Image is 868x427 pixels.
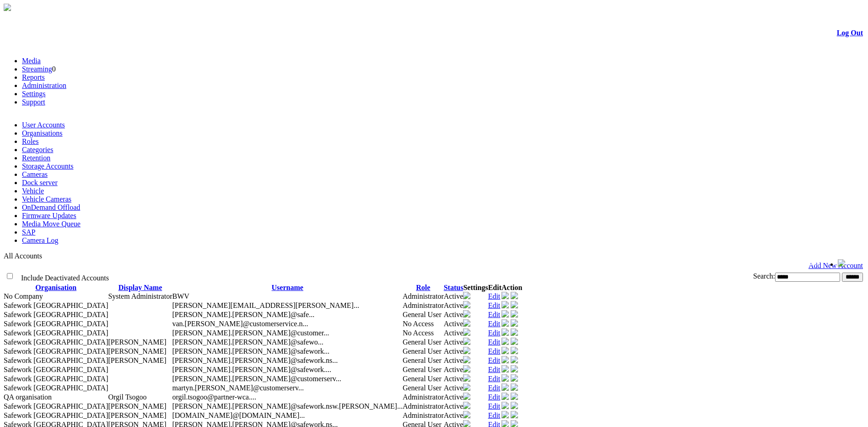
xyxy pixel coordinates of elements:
img: mfa-shield-white-icon.svg [511,365,518,372]
span: Safework [GEOGRAPHIC_DATA] [4,301,108,309]
div: Search: [423,272,863,282]
a: Edit [488,411,501,419]
span: Safework [GEOGRAPHIC_DATA] [4,329,108,337]
td: Active [444,319,464,328]
span: simon.petley@safework.nsw.gov.au [172,301,359,309]
a: Edit [488,402,501,410]
img: mfa-shield-white-icon.svg [511,374,518,382]
img: user-active-green-icon.svg [501,393,509,400]
td: Active [444,328,464,338]
a: Edit [488,375,501,383]
td: General User [403,347,444,356]
a: Deactivate [501,320,509,328]
span: michael.preston@safework.nsw.gov.au [172,366,331,373]
span: Contact Method: SMS and Email [108,393,146,401]
img: mfa-shield-white-icon.svg [511,347,518,354]
a: Organisation [35,284,76,291]
span: michael.campbell@customerservice.nsw.gov.au [172,329,329,337]
a: Deactivate [501,366,509,374]
td: Active [444,356,464,365]
span: Contact Method: SMS and Email [108,411,166,419]
a: Deactivate [501,339,509,346]
a: MFA Not Set [511,339,518,346]
img: camera24.png [463,356,470,363]
span: van.luu@customerservice.nsw.gov.au [172,320,308,328]
td: Active [444,411,464,420]
img: camera24.png [463,292,470,299]
td: General User [403,374,444,383]
a: Storage Accounts [22,162,73,170]
img: camera24.png [463,365,470,372]
td: Active [444,374,464,383]
img: mfa-shield-white-icon.svg [511,328,518,336]
span: Contact Method: SMS and Email [108,338,166,346]
img: user-active-green-icon.svg [501,411,509,418]
td: No Access [403,328,444,338]
a: Deactivate [501,403,509,411]
a: Deactivate [501,394,509,401]
a: Edit [488,292,501,300]
a: User Accounts [22,121,65,129]
img: mfa-shield-white-icon.svg [511,383,518,391]
a: Log Out [837,29,863,37]
a: Edit [488,329,501,337]
span: Include Deactivated Accounts [21,274,109,282]
td: Active [444,365,464,374]
a: Edit [488,384,501,392]
img: user-active-green-icon.svg [501,356,509,363]
a: Username [272,284,303,291]
img: mfa-shield-white-icon.svg [511,319,518,327]
a: Deactivate [501,375,509,383]
span: Jillian.Green@safework.nsw.gov.au [172,411,305,419]
a: Cameras [22,170,48,178]
span: Safework [GEOGRAPHIC_DATA] [4,338,108,346]
img: mfa-shield-white-icon.svg [511,356,518,363]
a: Vehicle [22,187,44,195]
a: MFA Not Set [511,357,518,365]
th: Action [501,284,522,292]
a: MFA Not Set [511,384,518,392]
a: MFA Not Set [511,366,518,374]
a: Edit [488,311,501,318]
a: Deactivate [501,302,509,310]
span: Safework [GEOGRAPHIC_DATA] [4,347,108,355]
a: Deactivate [501,412,509,420]
td: Administrator [403,393,444,402]
img: user-active-green-icon.svg [501,365,509,372]
a: Reset MFA [511,293,518,301]
th: Edit [488,284,501,292]
a: Deactivate [501,348,509,356]
span: Safework [GEOGRAPHIC_DATA] [4,356,108,364]
td: Administrator [403,411,444,420]
td: Administrator [403,292,444,301]
a: Edit [488,338,501,346]
td: Active [444,347,464,356]
a: MFA Not Set [511,403,518,411]
span: Welcome, Orgil Tsogoo (Administrator) [724,260,819,267]
a: OnDemand Offload [22,203,80,211]
a: Display Name [119,284,162,291]
img: camera24.png [463,310,470,318]
span: Safework [GEOGRAPHIC_DATA] [4,402,108,410]
td: General User [403,310,444,319]
td: Active [444,393,464,402]
img: camera24.png [463,411,470,418]
span: Contact Method: SMS and Email [108,402,166,410]
img: mfa-shield-white-icon.svg [511,301,518,308]
img: user-active-green-icon.svg [501,319,509,327]
span: Safework [GEOGRAPHIC_DATA] [4,311,108,318]
span: daniel.middleton@safework.nsw.gov.au [172,347,329,355]
a: Deactivate [501,293,509,301]
a: Deactivate [501,311,509,319]
a: Media [22,57,41,65]
td: Active [444,338,464,347]
a: Dock server [22,179,58,186]
a: MFA Not Set [511,329,518,337]
td: Active [444,402,464,411]
td: General User [403,356,444,365]
a: Retention [22,154,50,162]
a: Administration [22,82,66,89]
img: camera24.png [463,301,470,308]
td: General User [403,383,444,393]
img: camera24.png [463,374,470,382]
